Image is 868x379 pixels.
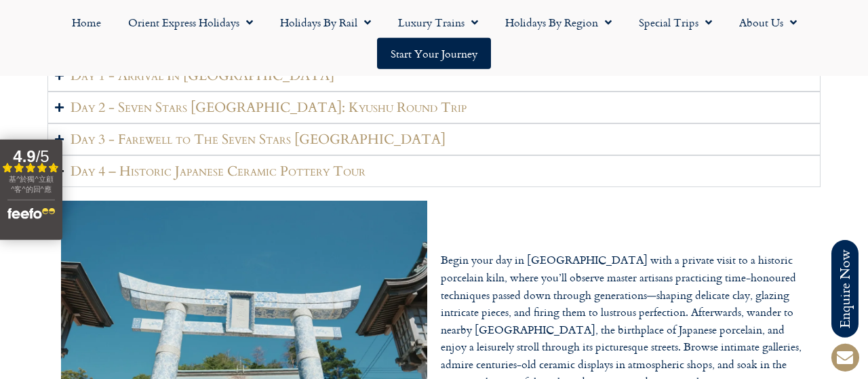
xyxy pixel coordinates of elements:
summary: Day 2 - Seven Stars [GEOGRAPHIC_DATA]: Kyushu Round Trip [47,92,821,123]
a: Holidays by Region [492,7,625,38]
h2: Day 2 - Seven Stars [GEOGRAPHIC_DATA]: Kyushu Round Trip [71,99,467,116]
a: About Us [726,7,810,38]
a: Luxury Trains [384,7,492,38]
nav: Menu [7,7,861,69]
summary: Day 4 – Historic Japanese Ceramic Pottery Tour [47,155,821,187]
a: Home [58,7,115,38]
a: Start your Journey [377,38,491,69]
h2: Day 1 - Arrival In [GEOGRAPHIC_DATA] [71,67,334,84]
a: Special Trips [625,7,726,38]
a: Holidays by Rail [267,7,384,38]
h2: Day 3 - Farewell to The Seven Stars [GEOGRAPHIC_DATA] [71,131,446,148]
summary: Day 3 - Farewell to The Seven Stars [GEOGRAPHIC_DATA] [47,123,821,155]
a: Orient Express Holidays [115,7,267,38]
h2: Day 4 – Historic Japanese Ceramic Pottery Tour [71,163,366,180]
